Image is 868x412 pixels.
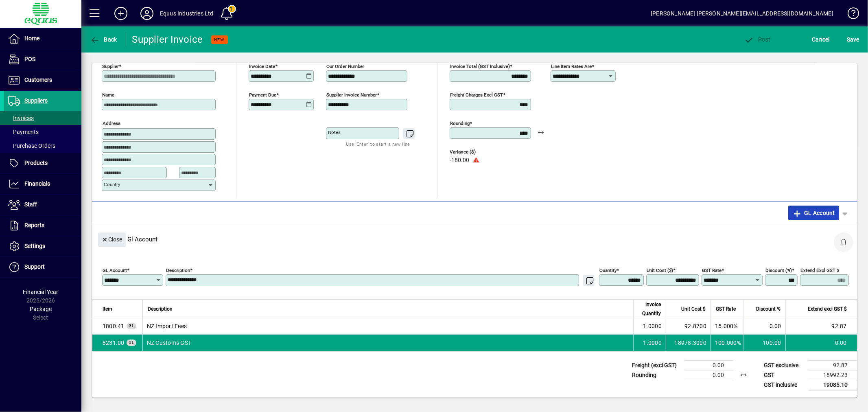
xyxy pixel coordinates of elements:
span: Financials [24,180,50,187]
button: GL Account [788,206,839,220]
span: Back [90,36,117,43]
span: Discount % [756,305,781,313]
span: Products [24,160,48,166]
span: Settings [24,243,45,249]
td: 0.00 [743,318,785,335]
a: Purchase Orders [4,139,81,153]
mat-label: Our order number [326,64,364,69]
span: Unit Cost $ [681,305,706,313]
mat-label: Unit Cost ($) [647,267,673,273]
button: Back [88,32,119,47]
mat-label: Notes [328,129,341,135]
span: Purchase Orders [8,142,55,149]
td: 0.00 [685,360,734,370]
a: Staff [4,195,81,215]
mat-label: Quantity [599,267,617,273]
span: ave [847,33,859,46]
mat-label: Extend excl GST $ [800,267,839,273]
a: POS [4,49,81,70]
button: Delete [834,232,853,252]
app-page-header-button: Close [96,235,128,243]
span: Close [101,233,122,246]
td: NZ Import Fees [142,318,633,335]
span: Home [24,35,39,42]
span: Customers [24,77,52,83]
span: GL [129,324,134,328]
span: GL Account [792,206,835,219]
mat-label: Supplier invoice number [326,92,377,98]
span: -180.00 [450,157,469,164]
a: Invoices [4,111,81,125]
span: Cancel [812,33,830,46]
mat-label: Rounding [450,121,470,126]
a: Knowledge Base [842,2,858,28]
span: Package [30,306,52,312]
div: Gl Account [92,224,857,254]
span: Invoices [8,115,34,121]
span: ost [744,36,771,43]
button: Add [108,6,134,21]
td: NZ Customs GST [142,335,633,351]
td: Freight (excl GST) [628,360,685,370]
td: 15.000% [711,318,743,335]
mat-label: Freight charges excl GST [450,92,503,98]
span: Support [24,263,45,270]
td: 100.00 [743,335,785,351]
a: Financials [4,174,81,194]
a: Customers [4,70,81,90]
td: 1.0000 [633,335,666,351]
span: Extend excl GST $ [808,305,847,313]
mat-label: Line item rates are [551,64,592,69]
td: GST inclusive [760,380,809,390]
div: [PERSON_NAME] [PERSON_NAME][EMAIL_ADDRESS][DOMAIN_NAME] [651,7,833,20]
mat-hint: Use 'Enter' to start a new line [346,139,410,149]
span: GST Rate [716,305,736,313]
td: 92.87 [809,360,857,370]
span: Suppliers [24,97,48,104]
td: 0.00 [685,370,734,380]
span: NZ Customs GST [103,339,125,347]
td: GST exclusive [760,360,809,370]
td: GST [760,370,809,380]
button: Profile [134,6,160,21]
mat-label: Description [166,267,190,273]
span: Financial Year [23,289,59,295]
a: Reports [4,215,81,236]
td: 100.000% [711,335,743,351]
span: Item [103,305,112,313]
span: NZ Import Fees [103,322,125,330]
mat-label: GST rate [702,267,722,273]
button: Save [845,32,861,47]
span: S [847,36,850,43]
td: 92.8700 [666,318,711,335]
button: Post [742,32,773,47]
mat-label: Payment due [249,92,276,98]
td: 92.87 [785,318,857,335]
app-page-header-button: Back [81,32,126,47]
span: Reports [24,222,44,228]
span: P [759,36,762,43]
a: Support [4,257,81,277]
button: Cancel [810,32,832,47]
td: 18978.3000 [666,335,711,351]
mat-label: Country [104,182,120,187]
span: POS [24,56,35,62]
div: Supplier Invoice [132,33,203,46]
span: Invoice Quantity [638,300,661,318]
td: 0.00 [785,335,857,351]
span: Description [148,305,173,313]
a: Settings [4,236,81,256]
a: Payments [4,125,81,139]
app-page-header-button: Delete [834,238,853,245]
td: Rounding [628,370,685,380]
span: GL [129,340,134,345]
td: 19085.10 [809,380,857,390]
span: Staff [24,201,37,208]
mat-label: Invoice date [249,64,275,69]
mat-label: Supplier [102,64,119,69]
button: Close [98,232,126,247]
mat-label: Name [102,92,114,98]
mat-label: GL Account [103,267,127,273]
td: 1.0000 [633,318,666,335]
div: Equus Industries Ltd [160,7,214,20]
